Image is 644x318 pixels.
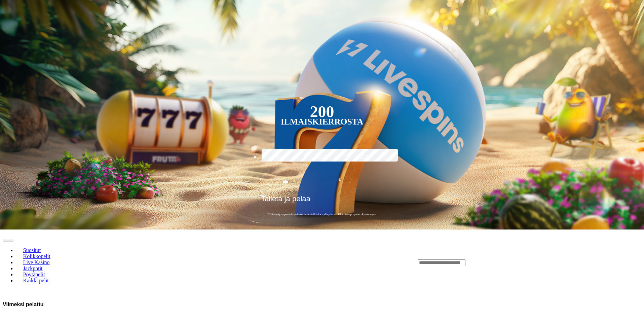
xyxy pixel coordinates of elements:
[310,108,334,116] div: 200
[16,245,48,255] a: Suositut
[16,263,49,274] a: Jackpotit
[259,194,385,208] button: Talleta ja pelaa
[3,301,44,308] h3: Viimeksi pelattu
[21,278,51,283] span: Kaikki pelit
[21,272,48,277] span: Pöytäpelit
[16,251,57,261] a: Kolikkopelit
[3,240,8,242] button: prev slide
[21,247,43,253] span: Suositut
[21,266,45,271] span: Jackpotit
[16,270,52,280] a: Pöytäpelit
[281,118,364,126] div: Ilmaiskierrosta
[21,253,53,259] span: Kolikkopelit
[418,259,465,266] input: Search
[16,257,56,268] a: Live Kasino
[259,212,385,216] span: 200 kierrätysvapaata ilmaiskierrosta ensitalletuksen yhteydessä. 50 kierrosta per päivä, 4 päivän...
[261,195,310,208] span: Talleta ja pelaa
[264,192,266,197] span: €
[3,229,641,295] header: Lobby
[303,148,342,167] label: €150
[16,276,56,286] a: Kaikki pelit
[260,148,299,167] label: €50
[21,259,52,265] span: Live Kasino
[3,236,404,289] nav: Lobby
[8,240,13,242] button: next slide
[345,148,384,167] label: €250
[339,176,341,183] span: €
